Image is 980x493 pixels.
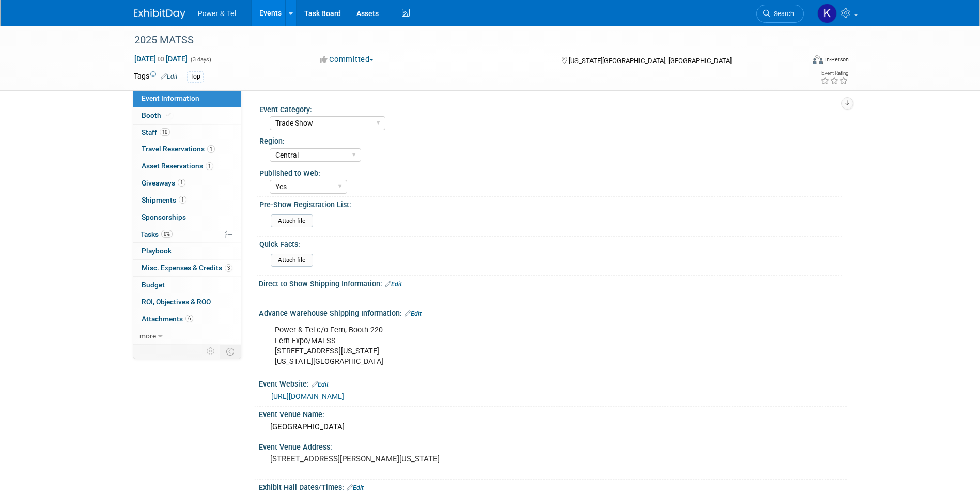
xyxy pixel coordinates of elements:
[259,276,847,289] div: Direct to Show Shipping Information:
[142,162,213,170] span: Asset Reservations
[142,246,172,255] span: Playbook
[133,209,241,226] a: Sponsorships
[198,9,236,18] span: Power & Tel
[207,145,215,153] span: 1
[220,345,241,358] td: Toggle Event Tabs
[347,484,364,491] a: Edit
[134,9,185,19] img: ExhibitDay
[259,407,847,420] div: Event Venue Name:
[133,158,241,175] a: Asset Reservations1
[142,196,186,204] span: Shipments
[133,107,241,124] a: Booth
[133,192,241,209] a: Shipments1
[316,54,378,65] button: Committed
[185,315,193,322] span: 6
[270,454,492,464] pre: [STREET_ADDRESS][PERSON_NAME][US_STATE]
[259,439,847,452] div: Event Venue Address:
[259,237,842,250] div: Quick Facts:
[569,57,732,65] span: [US_STATE][GEOGRAPHIC_DATA], [GEOGRAPHIC_DATA]
[133,226,241,243] a: Tasks0%
[139,332,156,340] span: more
[133,260,241,276] a: Misc. Expenses & Credits3
[312,381,329,388] a: Edit
[166,112,171,118] i: Booth reservation complete
[133,125,241,141] a: Staff10
[142,213,186,221] span: Sponsorships
[820,71,848,76] div: Event Rating
[142,111,173,119] span: Booth
[405,310,422,317] a: Edit
[133,328,241,345] a: more
[817,4,837,23] img: Kelley Hood
[161,230,173,238] span: 0%
[160,128,170,136] span: 10
[133,243,241,259] a: Playbook
[161,73,178,80] a: Edit
[142,128,170,136] span: Staff
[142,179,185,187] span: Giveaways
[134,54,188,64] span: [DATE] [DATE]
[131,31,788,50] div: 2025 MATSS
[271,392,344,400] a: [URL][DOMAIN_NAME]
[770,10,794,18] span: Search
[142,94,199,102] span: Event Information
[134,71,178,83] td: Tags
[267,419,839,435] div: [GEOGRAPHIC_DATA]
[259,480,847,493] div: Exhibit Hall Dates/Times:
[141,230,173,238] span: Tasks
[259,305,847,319] div: Advance Warehouse Shipping Information:
[756,5,804,23] a: Search
[259,376,847,390] div: Event Website:
[133,141,241,158] a: Travel Reservations1
[179,196,186,204] span: 1
[142,281,165,289] span: Budget
[190,56,211,63] span: (3 days)
[268,320,733,372] div: Power & Tel c/o Fern, Booth 220 Fern Expo/MATSS [STREET_ADDRESS][US_STATE] [US_STATE][GEOGRAPHIC_...
[142,298,211,306] span: ROI, Objectives & ROO
[187,71,204,82] div: Top
[133,311,241,328] a: Attachments6
[225,264,232,272] span: 3
[259,102,842,115] div: Event Category:
[259,165,842,178] div: Published to Web:
[202,345,220,358] td: Personalize Event Tab Strip
[259,133,842,146] div: Region:
[133,277,241,294] a: Budget
[133,294,241,311] a: ROI, Objectives & ROO
[385,281,402,288] a: Edit
[133,175,241,192] a: Giveaways1
[133,90,241,107] a: Event Information
[178,179,185,187] span: 1
[142,264,232,272] span: Misc. Expenses & Credits
[825,56,849,64] div: In-Person
[813,55,823,64] img: Format-Inperson.png
[206,162,213,170] span: 1
[142,315,193,323] span: Attachments
[743,54,849,69] div: Event Format
[259,197,842,210] div: Pre-Show Registration List:
[142,145,215,153] span: Travel Reservations
[156,55,166,63] span: to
